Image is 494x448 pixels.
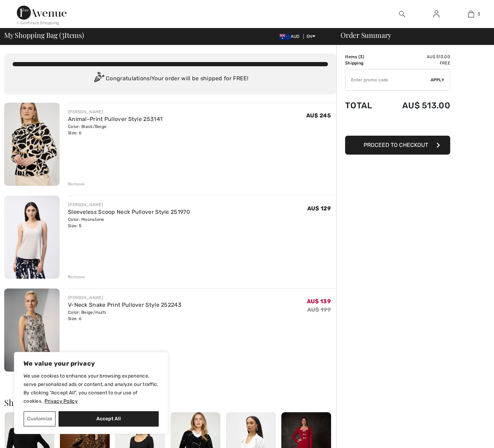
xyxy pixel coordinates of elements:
input: Promo code [345,69,431,90]
td: Free [383,60,450,66]
img: V-Neck Snake Print Pullover Style 252243 [4,289,60,372]
div: Order Summary [332,32,490,39]
div: Color: Black/Beige Size: 6 [68,123,163,136]
img: Sleeveless Scoop Neck Pullover Style 251970 [4,196,60,279]
h2: Shoppers also bought [4,398,336,407]
td: Items ( ) [345,54,383,60]
span: AU$ 245 [306,112,331,119]
img: search the website [399,10,405,18]
div: Color: Moonstone Size: S [68,216,190,229]
a: V-Neck Snake Print Pullover Style 252243 [68,301,181,308]
div: Congratulations! Your order will be shipped for FREE! [13,72,328,86]
a: Sleeveless Scoop Neck Pullover Style 251970 [68,209,190,215]
span: AU$ 139 [307,298,331,305]
span: Proceed to Checkout [364,142,428,148]
div: [PERSON_NAME] [68,294,181,301]
button: Customize [23,411,56,427]
img: My Bag [468,10,474,18]
img: Animal-Print Pullover Style 253141 [4,103,60,186]
p: We value your privacy [23,359,159,368]
span: EN [307,34,315,39]
img: My Info [433,10,439,18]
span: My Shopping Bag ( Items) [4,32,84,39]
img: 1ère Avenue [17,6,67,20]
span: AU$ 129 [307,205,331,212]
div: [PERSON_NAME] [68,202,190,208]
div: Color: Beige/multi Size: 6 [68,309,181,322]
img: Congratulation2.svg [92,72,106,86]
a: 3 [454,10,488,18]
a: Animal-Print Pullover Style 253141 [68,116,163,122]
span: 3 [478,11,480,17]
button: Proceed to Checkout [345,136,450,155]
iframe: PayPal [345,117,450,133]
span: Apply [431,77,445,83]
button: Accept All [59,411,159,427]
s: AU$ 199 [307,306,331,313]
td: Shipping [345,60,383,66]
span: 3 [360,54,363,59]
span: 3 [61,30,64,39]
div: < Continue Shopping [17,20,59,26]
td: AU$ 513.00 [383,94,450,117]
div: Remove [68,181,85,187]
a: Sign In [428,10,445,19]
td: Total [345,94,383,117]
td: AU$ 513.00 [383,54,450,60]
div: [PERSON_NAME] [68,109,163,115]
a: Privacy Policy [44,398,78,405]
span: AUD [280,34,302,39]
p: We use cookies to enhance your browsing experience, serve personalized ads or content, and analyz... [23,372,159,406]
img: Australian Dollar [280,34,291,40]
div: Remove [68,274,85,280]
div: We value your privacy [14,352,168,434]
